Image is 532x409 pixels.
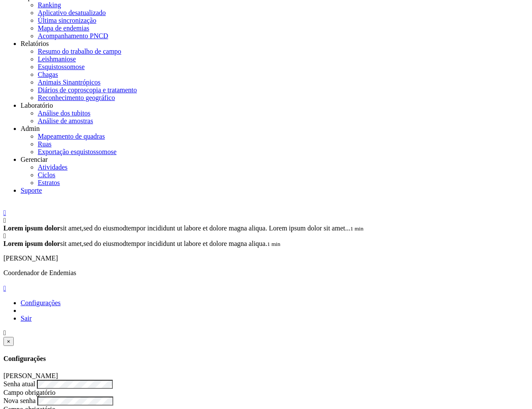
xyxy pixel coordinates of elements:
a: Ranking [38,1,61,9]
a: Diários de coproscopia e tratamento [38,86,137,94]
a: Ciclos [38,171,55,179]
a: Atividades [38,164,67,171]
a: Aplicativo desatualizado [38,9,106,16]
i:  [3,232,6,239]
a: Análise de amostras [38,117,93,124]
label: Senha atual [3,380,35,388]
strong: Lorem ipsum dolor [3,240,60,247]
small: 1 min [350,225,363,232]
a: sed do eiusmod [83,240,126,247]
a: Mapa de endemias [38,24,89,32]
a: Exportação esquistossomose [38,148,117,155]
div: sit amet, tempor incididunt ut labore et dolore magna aliqua. [3,240,529,248]
a:  [3,285,6,292]
a: Animais Sinantrópicos [38,79,100,86]
span: × [7,338,10,345]
span: Coordenador de Endemias [3,269,76,276]
a: Sair [21,315,32,322]
a: Resumo do trabalho de campo [38,48,121,55]
a: Admin [21,125,39,132]
i:  [3,329,6,336]
i:  [3,217,6,224]
a: Análise dos tubitos [38,109,91,117]
a: Última sincronização [38,17,96,24]
a: Gerenciar [21,156,48,163]
a: Laboratório [21,102,53,109]
a: Mapeamento de quadras [38,133,105,140]
h4: Configurações [3,355,529,363]
a: Acompanhamento PNCD [38,32,108,39]
small: 1 min [267,241,281,247]
a: Ruas [38,140,51,148]
div: Campo obrigatório [3,389,529,397]
a: Leishmaniose [38,55,76,63]
a: Chagas [38,71,58,78]
strong: Lorem ipsum dolor [3,224,60,232]
a: Suporte [21,187,42,194]
a:  [3,209,529,217]
div: sit amet, tempor incididunt ut labore et dolore magna aliqua. Lorem ipsum dolor sit amet... [3,224,529,232]
i:  [3,209,6,216]
a: Relatórios [21,40,49,47]
a: Estratos [38,179,60,186]
a: sed do eiusmod [83,224,126,232]
a: Configurações [21,299,60,306]
button: Close [3,337,14,346]
p: [PERSON_NAME] [3,254,529,262]
a: Esquistossomose [38,63,85,70]
label: [PERSON_NAME] [3,372,58,379]
label: Nova senha [3,397,36,404]
a: Reconhecimento geográfico [38,94,115,101]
